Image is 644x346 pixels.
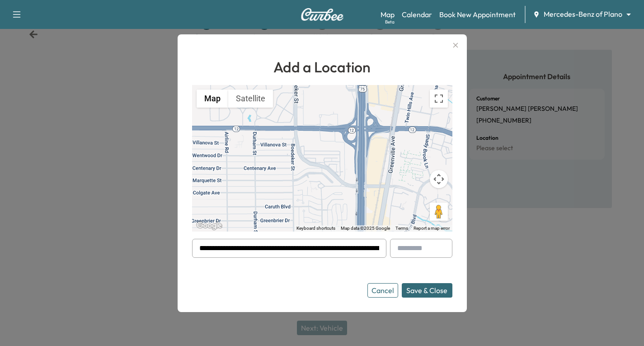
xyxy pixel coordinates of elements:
button: Map camera controls [430,170,448,188]
a: Terms (opens in new tab) [395,226,408,231]
button: Toggle fullscreen view [430,90,448,108]
button: Drag Pegman onto the map to open Street View [430,203,448,221]
div: Beta [385,19,395,25]
button: Save & Close [402,283,452,298]
img: Google [194,220,224,232]
button: Keyboard shortcuts [296,225,335,232]
a: Book New Appointment [439,9,516,20]
button: Cancel [367,283,398,298]
span: Mercedes-Benz of Plano [544,9,622,19]
h1: Add a Location [192,56,452,78]
button: Show street map [197,90,228,108]
a: Report a map error [414,226,450,231]
button: Show satellite imagery [228,90,273,108]
span: Map data ©2025 Google [341,226,390,231]
a: Open this area in Google Maps (opens a new window) [194,220,224,232]
img: Curbee Logo [301,8,344,21]
a: MapBeta [381,9,395,20]
a: Calendar [402,9,432,20]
